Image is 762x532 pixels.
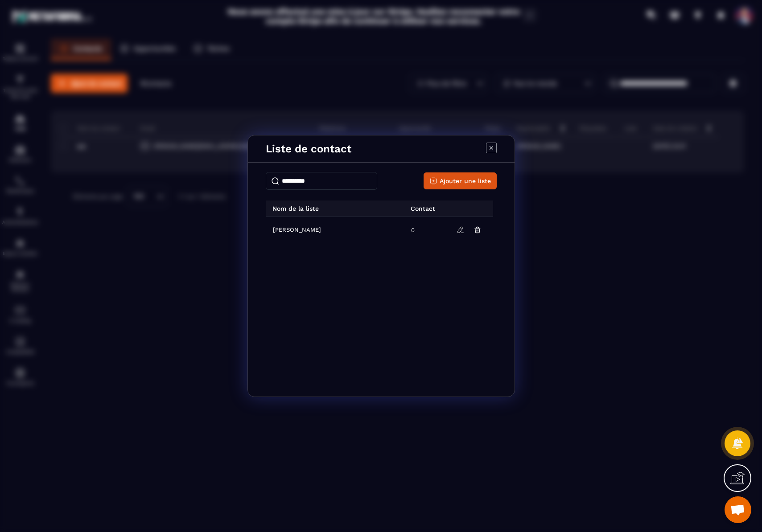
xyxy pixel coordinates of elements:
span: Ajouter une liste [440,176,491,185]
td: 0 [406,217,447,243]
p: Nom de la liste [266,205,319,212]
p: Contact [404,205,435,212]
button: Ajouter une liste [424,172,497,189]
span: [PERSON_NAME] [273,226,321,233]
p: Liste de contact [266,143,351,155]
a: Ouvrir le chat [725,496,751,523]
